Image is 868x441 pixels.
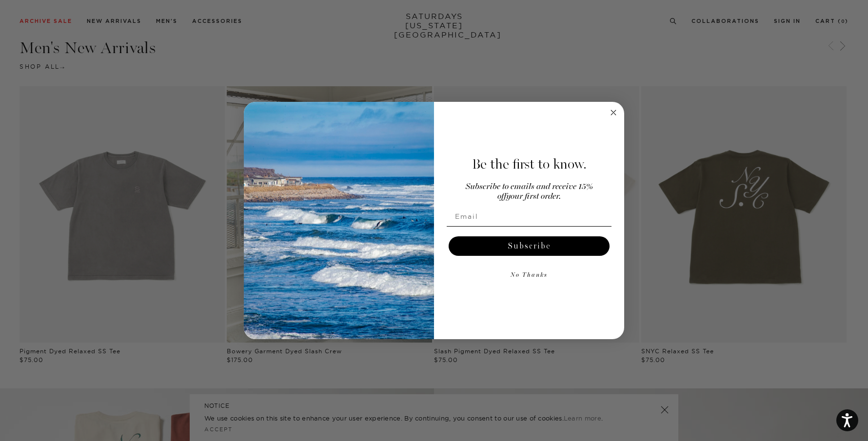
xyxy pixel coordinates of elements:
button: Close dialog [608,107,619,118]
span: off [497,192,506,201]
span: Subscribe to emails and receive 15% [466,183,593,191]
img: 125c788d-000d-4f3e-b05a-1b92b2a23ec9.jpeg [244,102,434,340]
span: your first order. [506,192,561,201]
button: No Thanks [447,266,612,285]
span: Be the first to know. [472,156,587,173]
button: Subscribe [449,236,610,256]
input: Email [447,207,612,226]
